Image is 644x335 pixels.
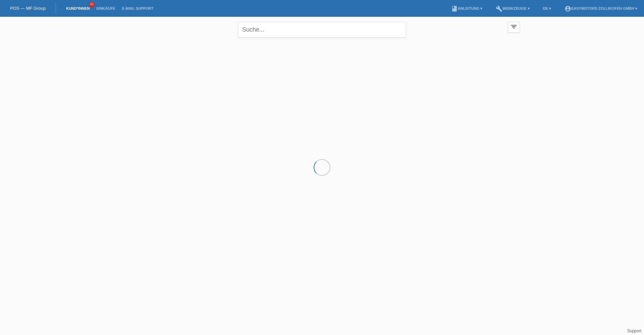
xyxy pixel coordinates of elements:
[565,5,571,12] i: account_circle
[119,6,157,10] a: E-Mail Support
[492,6,533,10] a: buildWerkzeuge ▾
[496,5,502,12] i: build
[93,6,118,10] a: Einkäufe
[238,22,406,38] input: Suche...
[89,2,95,7] span: 41
[10,6,46,11] a: POS — MF Group
[540,6,554,10] a: DE ▾
[448,6,486,10] a: bookAnleitung ▾
[63,6,93,10] a: Kund*innen
[510,23,518,31] i: filter_list
[561,6,641,10] a: account_circleEasymotors Zollikofen GmbH ▾
[451,5,458,12] i: book
[627,329,641,333] a: Support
